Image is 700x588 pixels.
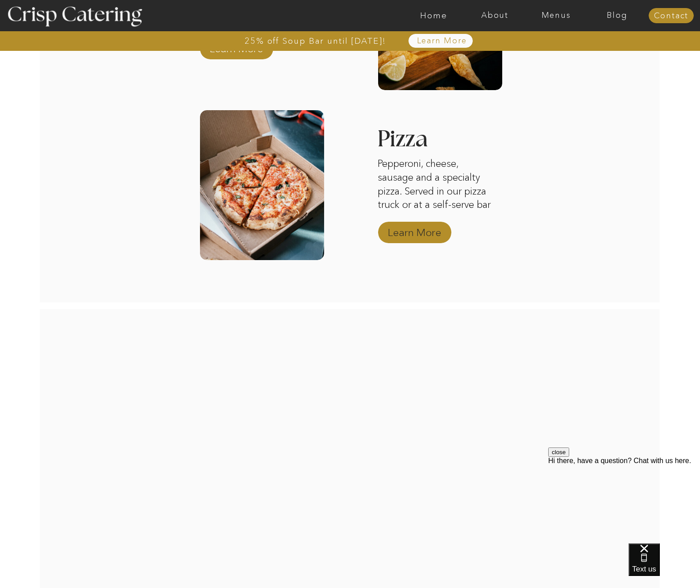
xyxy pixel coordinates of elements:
[548,447,700,555] iframe: podium webchat widget prompt
[385,217,444,243] a: Learn More
[587,11,648,20] a: Blog
[525,11,587,20] a: Menus
[207,33,266,59] a: Learn More
[212,37,418,46] a: 25% off Soup Bar until [DATE]!
[649,12,694,21] a: Contact
[403,11,464,20] a: Home
[378,157,496,212] p: Pepperoni, cheese, sausage and a specialty pizza. Served in our pizza truck or at a self-serve bar
[464,11,525,20] a: About
[629,543,700,588] iframe: podium webchat widget bubble
[396,37,487,46] a: Learn More
[377,128,470,153] h3: Pizza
